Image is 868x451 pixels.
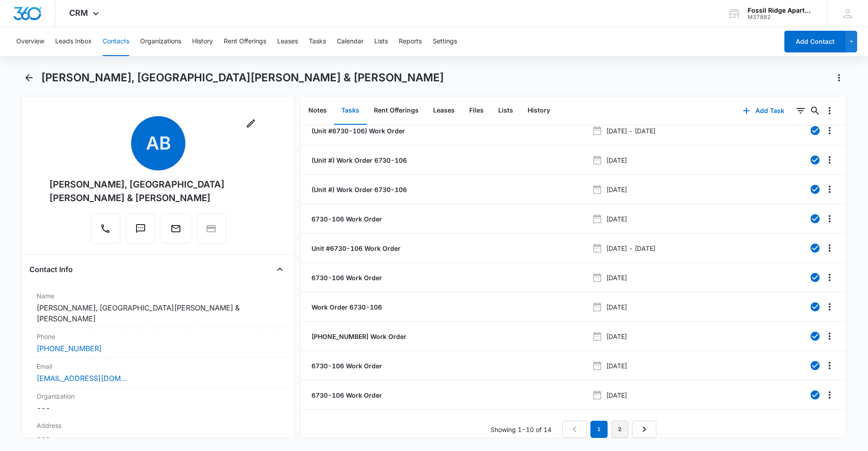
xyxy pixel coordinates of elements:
[90,214,120,244] button: Call
[29,264,73,275] h4: Contact Info
[37,432,280,443] dd: ---
[126,228,156,235] a: Text
[55,27,92,56] button: Leads Inbox
[140,27,181,56] button: Organizations
[822,358,837,373] button: Overflow Menu
[310,361,382,371] a: 6730-106 Work Order
[793,103,808,118] button: Filters
[822,270,837,285] button: Overflow Menu
[822,182,837,197] button: Overflow Menu
[192,27,213,56] button: History
[310,332,406,341] a: [PHONE_NUMBER] Work Order
[126,214,156,244] button: Text
[310,273,382,282] a: 6730-106 Work Order
[491,97,520,125] button: Lists
[37,362,280,371] label: Email
[822,211,837,226] button: Overflow Menu
[426,97,462,125] button: Leases
[224,27,266,56] button: Rent Offerings
[103,27,129,56] button: Contacts
[606,302,627,312] p: [DATE]
[273,262,287,277] button: Close
[433,27,457,56] button: Settings
[29,358,287,388] div: Email[EMAIL_ADDRESS][DOMAIN_NAME]
[606,214,627,224] p: [DATE]
[69,8,88,18] span: CRM
[822,103,837,118] button: Overflow Menu
[784,31,845,52] button: Add Contact
[606,390,627,400] p: [DATE]
[310,244,401,253] a: Unit #6730-106 Work Order
[37,291,280,301] label: Name
[748,14,814,20] div: account id
[822,300,837,314] button: Overflow Menu
[161,228,191,235] a: Email
[606,244,656,253] p: [DATE] - [DATE]
[29,287,287,328] div: Name[PERSON_NAME], [GEOGRAPHIC_DATA][PERSON_NAME] & [PERSON_NAME]
[822,241,837,255] button: Overflow Menu
[37,332,280,341] label: Phone
[337,27,363,56] button: Calendar
[22,70,36,85] button: Back
[90,228,120,235] a: Call
[310,302,382,312] a: Work Order 6730-106
[37,403,280,413] dd: ---
[310,390,382,400] a: 6730-106 Work Order
[606,155,627,165] p: [DATE]
[606,361,627,371] p: [DATE]
[29,417,287,447] div: Address---
[808,103,822,118] button: Search...
[822,123,837,138] button: Overflow Menu
[16,27,44,56] button: Overview
[734,100,793,122] button: Add Task
[822,329,837,343] button: Overflow Menu
[632,421,656,438] a: Next Page
[748,7,814,14] div: account name
[562,421,656,438] nav: Pagination
[41,71,444,85] h1: [PERSON_NAME], [GEOGRAPHIC_DATA][PERSON_NAME] & [PERSON_NAME]
[310,185,407,194] a: (Unit #) Work Order 6730-106
[822,388,837,402] button: Overflow Menu
[161,214,191,244] button: Email
[367,97,426,125] button: Rent Offerings
[606,185,627,194] p: [DATE]
[399,27,422,56] button: Reports
[29,388,287,417] div: Organization---
[310,126,405,136] a: (Unit #6730-106) Work Order
[374,27,388,56] button: Lists
[611,421,628,438] a: Page 2
[309,27,326,56] button: Tasks
[37,391,280,401] label: Organization
[491,425,552,434] p: Showing 1-10 of 14
[37,343,102,354] a: [PHONE_NUMBER]
[131,116,185,170] span: AB
[37,373,127,384] a: [EMAIL_ADDRESS][DOMAIN_NAME]
[49,178,267,205] div: [PERSON_NAME], [GEOGRAPHIC_DATA][PERSON_NAME] & [PERSON_NAME]
[277,27,298,56] button: Leases
[822,153,837,167] button: Overflow Menu
[606,332,627,341] p: [DATE]
[310,214,382,224] a: 6730-106 Work Order
[29,328,287,358] div: Phone[PHONE_NUMBER]
[301,97,334,125] button: Notes
[606,126,656,136] p: [DATE] - [DATE]
[606,273,627,282] p: [DATE]
[334,97,367,125] button: Tasks
[520,97,557,125] button: History
[37,421,280,430] label: Address
[37,302,280,324] dd: [PERSON_NAME], [GEOGRAPHIC_DATA][PERSON_NAME] & [PERSON_NAME]
[310,155,407,165] a: (Unit #) Work Order 6730-106
[462,97,491,125] button: Files
[832,70,846,85] button: Actions
[590,421,608,438] em: 1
